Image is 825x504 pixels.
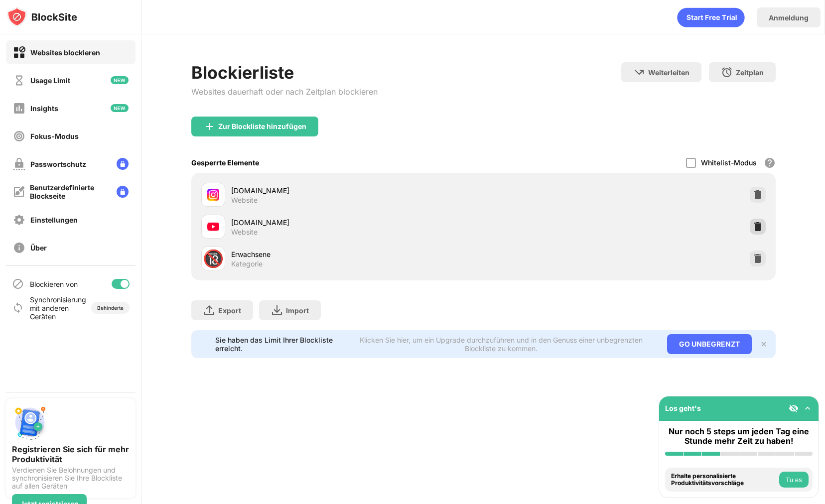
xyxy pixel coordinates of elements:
[231,217,483,228] div: [DOMAIN_NAME]
[218,306,241,315] div: Export
[671,473,777,487] div: Erhalte personalisierte Produktivitätsvorschläge
[191,62,378,83] div: Blockierliste
[665,404,701,412] div: Los geht's
[111,76,129,84] img: new-icon.svg
[789,403,799,413] img: eye-not-visible.svg
[111,104,129,112] img: new-icon.svg
[13,74,25,87] img: time-usage-off.svg
[215,336,341,353] div: Sie haben das Limit Ihrer Blockliste erreicht.
[12,278,24,290] img: blocking-icon.svg
[117,158,129,170] img: lock-menu.svg
[13,242,25,254] img: about-off.svg
[648,68,689,77] div: Weiterleiten
[803,403,813,413] img: omni-setup-toggle.svg
[12,444,130,464] div: Registrieren Sie sich für mehr Produktivität
[30,76,70,85] div: Usage Limit
[13,214,25,226] img: settings-off.svg
[12,404,48,440] img: push-signup.svg
[218,123,306,130] div: Zur Blockliste hinzufügen
[13,46,25,59] img: block-on.svg
[7,7,77,27] img: logo-blocksite.svg
[736,68,764,77] div: Zeitplan
[30,280,78,288] div: Blockieren von
[203,249,224,269] div: 🔞
[191,87,378,97] div: Websites dauerhaft oder nach Zeitplan blockieren
[769,13,809,22] div: Anmeldung
[13,186,25,198] img: customize-block-page-off.svg
[30,295,81,321] div: Synchronisierung mit anderen Geräten
[667,334,752,354] div: GO UNBEGRENZT
[30,183,109,200] div: Benutzerdefinierte Blockseite
[97,305,124,311] div: Behinderte
[348,336,655,353] div: Klicken Sie hier, um ein Upgrade durchzuführen und in den Genuss einer unbegrenzten Blockliste zu...
[207,221,219,233] img: favicons
[286,306,309,315] div: Import
[231,249,483,259] div: Erwachsene
[779,472,809,488] button: Tu es
[30,160,86,168] div: Passwortschutz
[13,102,25,115] img: insights-off.svg
[12,466,130,490] div: Verdienen Sie Belohnungen und synchronisieren Sie Ihre Blockliste auf allen Geräten
[231,185,483,196] div: [DOMAIN_NAME]
[207,189,219,201] img: favicons
[12,302,24,314] img: sync-icon.svg
[760,340,768,348] img: x-button.svg
[30,48,100,57] div: Websites blockieren
[191,158,259,167] div: Gesperrte Elemente
[665,427,813,446] div: Nur noch 5 steps um jeden Tag eine Stunde mehr Zeit zu haben!
[231,228,258,237] div: Website
[30,132,79,140] div: Fokus-Modus
[677,7,745,27] div: animation
[30,104,58,113] div: Insights
[30,216,78,224] div: Einstellungen
[231,259,263,268] div: Kategorie
[30,244,47,252] div: Über
[701,158,757,167] div: Whitelist-Modus
[13,158,25,170] img: password-protection-off.svg
[13,130,25,142] img: focus-off.svg
[231,196,258,205] div: Website
[117,186,129,198] img: lock-menu.svg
